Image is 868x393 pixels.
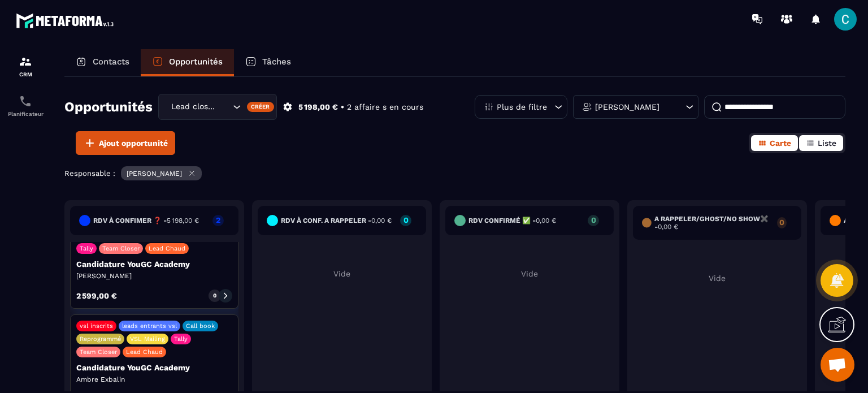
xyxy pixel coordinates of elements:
[126,348,163,356] p: Lead Chaud
[258,269,426,278] p: Vide
[213,292,216,300] p: 0
[468,217,556,224] h6: Rdv confirmé ✅ -
[497,103,547,111] p: Plus de filtre
[751,135,798,151] button: Carte
[219,101,230,113] input: Search for option
[818,139,836,148] span: Liste
[76,131,175,155] button: Ajout opportunité
[16,10,118,31] img: logo
[595,103,659,111] p: [PERSON_NAME]
[122,322,177,330] p: leads entrants vsl
[536,217,556,224] span: 0,00 €
[64,169,115,178] p: Responsable :
[76,271,232,280] p: [PERSON_NAME]
[799,135,843,151] button: Liste
[93,57,129,67] p: Contacts
[93,217,199,224] h6: RDV à confimer ❓ -
[400,216,411,224] p: 0
[654,215,771,231] h6: A RAPPELER/GHOST/NO SHOW✖️ -
[141,49,234,76] a: Opportunités
[80,245,93,252] p: Tally
[212,216,224,224] p: 2
[168,101,219,113] span: Lead closing
[76,292,117,300] p: 2 599,00 €
[127,170,182,178] p: [PERSON_NAME]
[371,217,392,224] span: 0,00 €
[19,94,32,108] img: scheduler
[262,57,291,67] p: Tâches
[347,102,423,113] p: 2 affaire s en cours
[3,71,48,77] p: CRM
[19,55,32,68] img: formation
[3,46,48,86] a: formationformationCRM
[130,335,165,343] p: VSL Mailing
[76,363,232,372] p: Candidature YouGC Academy
[234,49,302,76] a: Tâches
[777,218,787,226] p: 0
[341,102,344,113] p: •
[158,94,277,120] div: Search for option
[247,102,275,112] div: Créer
[64,96,153,118] h2: Opportunités
[174,335,188,343] p: Tally
[770,139,791,148] span: Carte
[298,102,338,113] p: 5 198,00 €
[99,137,168,149] span: Ajout opportunité
[445,269,614,278] p: Vide
[186,322,215,330] p: Call book
[80,335,121,343] p: Reprogrammé
[169,57,223,67] p: Opportunités
[64,49,141,76] a: Contacts
[658,223,678,231] span: 0,00 €
[588,216,599,224] p: 0
[3,86,48,126] a: schedulerschedulerPlanificateur
[76,375,232,384] p: Ambre Exbalin
[102,245,140,252] p: Team Closer
[167,217,199,224] span: 5 198,00 €
[633,274,801,283] p: Vide
[3,111,48,117] p: Planificateur
[76,260,232,269] p: Candidature YouGC Academy
[80,322,113,330] p: vsl inscrits
[80,348,117,356] p: Team Closer
[281,217,392,224] h6: RDV à conf. A RAPPELER -
[149,245,185,252] p: Lead Chaud
[821,348,854,382] div: Ouvrir le chat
